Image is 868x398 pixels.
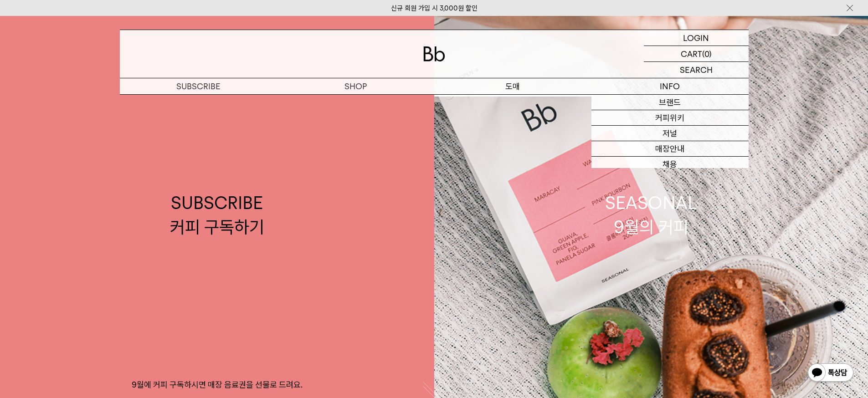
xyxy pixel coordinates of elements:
[591,110,749,126] a: 커피위키
[683,30,709,46] p: LOGIN
[591,126,749,141] a: 저널
[681,46,702,61] p: CART
[702,46,712,61] p: (0)
[591,78,749,94] p: INFO
[807,362,854,384] img: 카카오톡 채널 1:1 채팅 버튼
[591,141,749,157] a: 매장안내
[434,95,591,110] a: 도매 서비스
[120,78,277,94] a: SUBSCRIBE
[391,4,478,12] a: 신규 회원 가입 시 3,000원 할인
[170,191,264,239] div: SUBSCRIBE 커피 구독하기
[644,46,749,62] a: CART (0)
[277,78,434,94] a: SHOP
[434,78,591,94] p: 도매
[423,46,445,61] img: 로고
[644,30,749,46] a: LOGIN
[591,95,749,110] a: 브랜드
[591,157,749,172] a: 채용
[680,62,713,78] p: SEARCH
[605,191,697,239] div: SEASONAL 9월의 커피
